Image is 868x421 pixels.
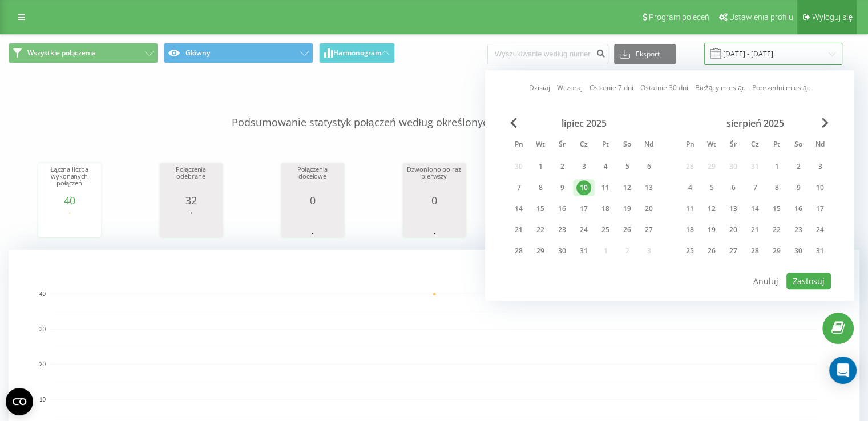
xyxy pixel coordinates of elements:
[595,221,616,238] div: pt 25 lip 2025
[701,242,722,260] div: wt 26 sie 2025
[788,221,809,238] div: sob 23 sie 2025
[533,244,548,258] div: 29
[748,180,762,195] div: 7
[528,83,550,94] a: Dzisiaj
[406,206,463,240] svg: A chart.
[769,244,784,258] div: 29
[809,158,831,175] div: ndz 3 sie 2025
[809,221,831,238] div: ndz 24 sie 2025
[39,291,46,297] text: 40
[508,242,530,260] div: pon 28 lip 2025
[813,222,827,237] div: 24
[41,166,98,195] div: Łączna liczba wykonanych połączeń
[786,273,831,289] button: Zastosuj
[813,201,827,216] div: 17
[319,43,395,63] button: Harmonogram
[530,221,551,238] div: wt 22 lip 2025
[640,137,657,154] abbr: niedziela
[551,221,573,238] div: śr 23 lip 2025
[284,206,341,240] svg: A chart.
[508,200,530,217] div: pon 14 lip 2025
[508,118,660,129] div: lipiec 2025
[576,180,591,195] div: 10
[163,206,220,240] svg: A chart.
[768,137,785,154] abbr: piątek
[791,159,806,174] div: 2
[9,92,859,130] p: Podsumowanie statystyk połączeń według określonych filtrów dla wybranego okresu
[641,222,656,237] div: 27
[744,242,766,260] div: czw 28 sie 2025
[725,137,742,154] abbr: środa
[788,179,809,196] div: sob 9 sie 2025
[679,118,831,129] div: sierpień 2025
[619,137,636,154] abbr: sobota
[744,179,766,196] div: czw 7 sie 2025
[533,222,548,237] div: 22
[747,273,785,289] button: Anuluj
[616,179,638,196] div: sob 12 lip 2025
[551,242,573,260] div: śr 30 lip 2025
[813,159,827,174] div: 3
[530,242,551,260] div: wt 29 lip 2025
[573,242,595,260] div: czw 31 lip 2025
[813,244,827,258] div: 31
[598,222,613,237] div: 25
[791,201,806,216] div: 16
[748,201,762,216] div: 14
[809,242,831,260] div: ndz 31 sie 2025
[284,166,341,195] div: Połączenia docelowe
[746,137,764,154] abbr: czwartek
[620,159,635,174] div: 5
[406,195,463,206] div: 0
[638,158,660,175] div: ndz 6 lip 2025
[511,222,526,237] div: 21
[39,326,46,333] text: 30
[829,357,857,384] div: Open Intercom Messenger
[681,137,699,154] abbr: poniedziałek
[555,159,570,174] div: 2
[679,242,701,260] div: pon 25 sie 2025
[766,221,788,238] div: pt 22 sie 2025
[813,180,827,195] div: 10
[555,201,570,216] div: 16
[532,137,549,154] abbr: wtorek
[620,201,635,216] div: 19
[576,159,591,174] div: 3
[722,179,744,196] div: śr 6 sie 2025
[510,137,527,154] abbr: poniedziałek
[508,179,530,196] div: pon 7 lip 2025
[766,179,788,196] div: pt 8 sie 2025
[163,195,220,206] div: 32
[284,195,341,206] div: 0
[27,48,96,58] span: Wszystkie połączenia
[679,200,701,217] div: pon 11 sie 2025
[551,158,573,175] div: śr 2 lip 2025
[809,179,831,196] div: ndz 10 sie 2025
[510,118,517,128] span: Previous Month
[769,159,784,174] div: 1
[752,83,810,94] a: Poprzedni miesiąc
[616,221,638,238] div: sob 26 lip 2025
[638,221,660,238] div: ndz 27 lip 2025
[575,137,592,154] abbr: czwartek
[555,244,570,258] div: 30
[704,244,719,258] div: 26
[766,200,788,217] div: pt 15 sie 2025
[638,200,660,217] div: ndz 20 lip 2025
[788,200,809,217] div: sob 16 sie 2025
[595,158,616,175] div: pt 4 lip 2025
[769,180,784,195] div: 8
[41,206,98,240] svg: A chart.
[791,244,806,258] div: 30
[748,244,762,258] div: 28
[597,137,614,154] abbr: piątek
[722,221,744,238] div: śr 20 sie 2025
[533,159,548,174] div: 1
[164,43,313,63] button: Główny
[573,200,595,217] div: czw 17 lip 2025
[640,83,688,94] a: Ostatnie 30 dni
[726,201,741,216] div: 13
[511,244,526,258] div: 28
[551,179,573,196] div: śr 9 lip 2025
